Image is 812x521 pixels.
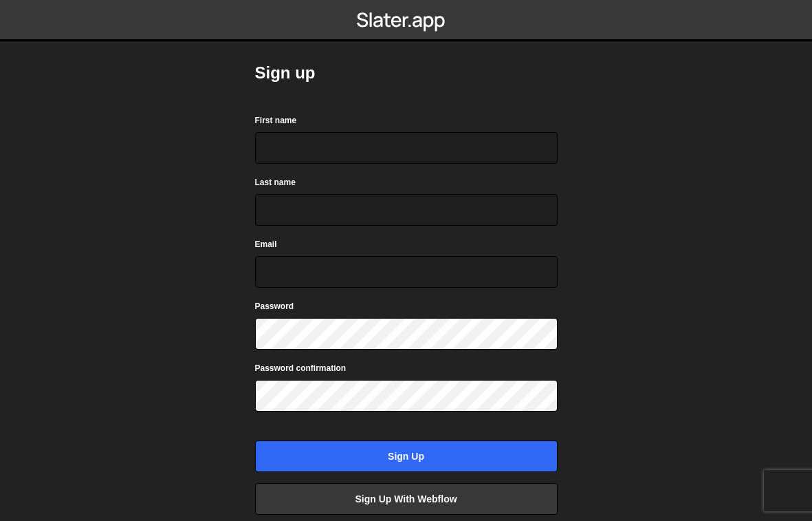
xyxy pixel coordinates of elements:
[255,62,558,84] h2: Sign up
[255,176,296,189] label: Last name
[255,483,558,515] a: Sign up with Webflow
[255,440,558,472] input: Sign up
[255,361,347,375] label: Password confirmation
[255,114,297,127] label: First name
[255,299,294,313] label: Password
[255,237,277,251] label: Email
